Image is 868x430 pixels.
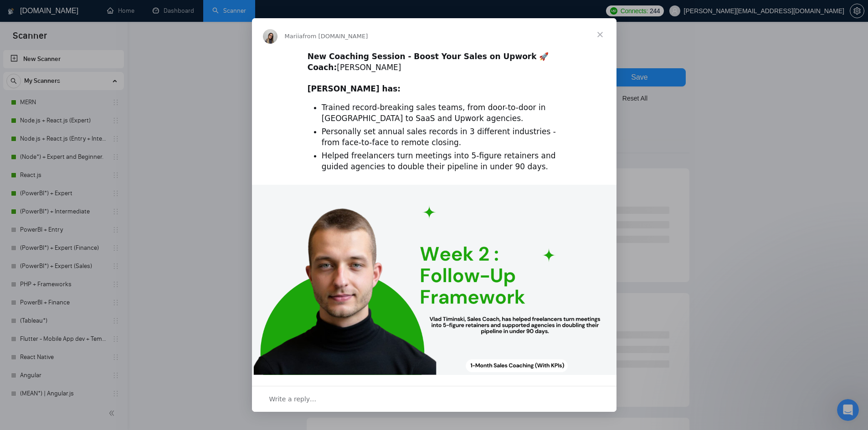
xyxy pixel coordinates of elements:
[308,84,401,93] b: [PERSON_NAME] has:
[322,102,561,124] li: Trained record-breaking sales teams, from door-to-door in [GEOGRAPHIC_DATA] to SaaS and Upwork ag...
[303,33,368,40] span: from [DOMAIN_NAME]
[584,18,616,51] span: Close
[308,51,561,95] div: ​ [PERSON_NAME] ​ ​
[263,29,277,44] img: Profile image for Mariia
[269,393,317,405] span: Write a reply…
[285,33,303,40] span: Mariia
[308,63,337,72] b: Coach:
[322,126,561,148] li: Personally set annual sales records in 3 different industries - from face-to-face to remote closing.
[252,386,616,412] div: Open conversation and reply
[308,52,549,61] b: New Coaching Session - Boost Your Sales on Upwork 🚀
[322,151,561,172] li: Helped freelancers turn meetings into 5-figure retainers and guided agencies to double their pipe...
